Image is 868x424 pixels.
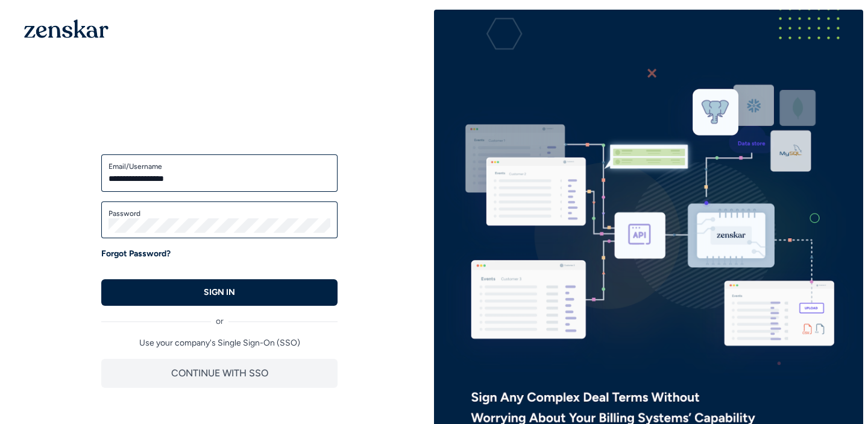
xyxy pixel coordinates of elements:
[108,162,330,171] label: Email/Username
[101,279,338,306] button: SIGN IN
[108,209,330,218] label: Password
[101,359,338,388] button: CONTINUE WITH SSO
[204,286,235,299] p: SIGN IN
[101,306,338,327] div: or
[101,248,171,260] a: Forgot Password?
[101,337,338,349] p: Use your company's Single Sign-On (SSO)
[24,19,108,38] img: 1OGAJ2xQqyY4LXKgY66KYq0eOWRCkrZdAb3gUhuVAqdWPZE9SRJmCz+oDMSn4zDLXe31Ii730ItAGKgCKgCCgCikA4Av8PJUP...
